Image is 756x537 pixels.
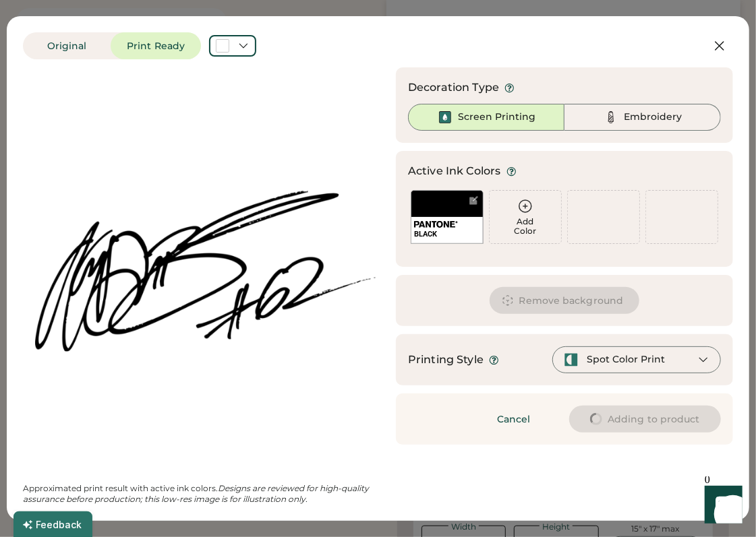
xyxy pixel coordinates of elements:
[569,406,721,433] button: Adding to product
[408,352,484,368] div: Printing Style
[692,476,750,534] iframe: Front Chat
[111,32,201,59] button: Print Ready
[603,109,619,125] img: Thread%20-%20Unselected.svg
[564,352,579,367] img: spot-color-green.svg
[490,217,561,236] div: Add Color
[23,483,388,505] div: Approximated print result with active ink colors.
[414,229,480,239] div: BLACK
[414,221,458,228] img: 1024px-Pantone_logo.svg.png
[408,80,499,96] div: Decoration Type
[23,32,111,59] button: Original
[624,110,682,124] div: Embroidery
[408,163,501,179] div: Active Ink Colors
[437,109,453,125] img: Ink%20-%20Selected.svg
[459,110,536,124] div: Screen Printing
[467,406,561,433] button: Cancel
[490,287,640,314] button: Remove background
[23,483,371,504] em: Designs are reviewed for high-quality assurance before production; this low-res image is for illu...
[587,353,665,367] div: Spot Color Print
